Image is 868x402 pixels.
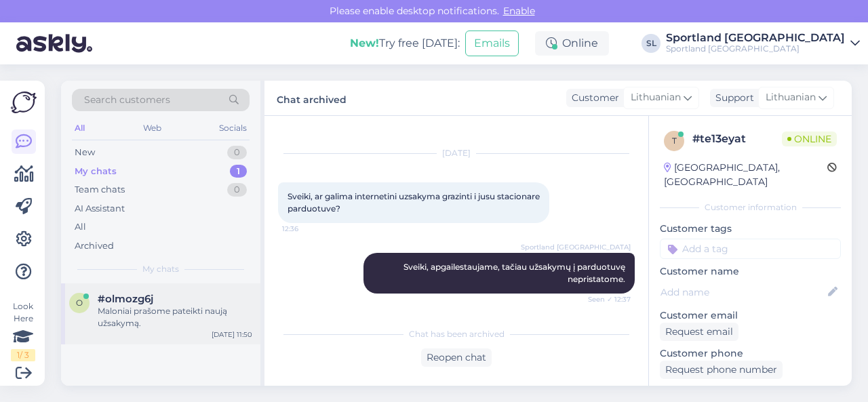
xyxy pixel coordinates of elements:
[782,132,837,146] span: Online
[11,300,35,361] div: Look Here
[660,264,841,279] p: Customer name
[75,220,86,234] div: All
[11,92,37,113] img: Askly Logo
[75,183,125,197] div: Team chats
[535,31,609,56] div: Online
[227,183,247,197] div: 0
[98,305,252,329] div: Maloniai prašome pateikti naują užsakymą.
[75,146,95,159] div: New
[140,119,164,137] div: Web
[350,35,460,52] div: Try free [DATE]:
[84,93,170,107] span: Search customers
[75,165,117,178] div: My chats
[403,262,627,284] span: Sveiki, apgailestaujame, tačiau užsakymų į parduotuvę nepristatome.
[465,31,519,56] button: Emails
[421,348,492,367] div: Reopen chat
[666,33,860,54] a: Sportland [GEOGRAPHIC_DATA]Sportland [GEOGRAPHIC_DATA]
[212,329,252,340] div: [DATE] 11:50
[660,361,783,379] div: Request phone number
[75,239,114,253] div: Archived
[216,119,250,137] div: Socials
[288,191,542,214] span: Sveiki, ar galima internetini uzsakyma grazinti i jusu stacionare parduotuve?
[664,161,827,189] div: [GEOGRAPHIC_DATA], [GEOGRAPHIC_DATA]
[72,119,87,137] div: All
[499,5,539,17] span: Enable
[660,222,841,236] p: Customer tags
[277,89,347,107] label: Chat archived
[580,294,631,304] span: Seen ✓ 12:37
[666,43,845,54] div: Sportland [GEOGRAPHIC_DATA]
[766,90,816,105] span: Lithuanian
[409,328,505,340] span: Chat has been archived
[76,298,83,308] span: o
[660,285,825,300] input: Add name
[566,91,619,105] div: Customer
[282,224,333,234] span: 12:36
[230,165,247,178] div: 1
[75,202,125,216] div: AI Assistant
[666,33,845,43] div: Sportland [GEOGRAPHIC_DATA]
[660,346,841,361] p: Customer phone
[692,131,782,147] div: # te13eyat
[660,239,841,259] input: Add a tag
[710,91,754,105] div: Support
[521,242,631,252] span: Sportland [GEOGRAPHIC_DATA]
[227,146,247,159] div: 0
[660,201,841,214] div: Customer information
[98,293,153,305] span: #olmozg6j
[631,90,681,105] span: Lithuanian
[278,147,635,159] div: [DATE]
[660,308,841,323] p: Customer email
[660,384,841,399] p: Visited pages
[142,263,179,275] span: My chats
[660,323,738,341] div: Request email
[11,349,35,361] div: 1 / 3
[350,37,379,49] b: New!
[672,136,677,146] span: t
[642,34,660,53] div: SL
